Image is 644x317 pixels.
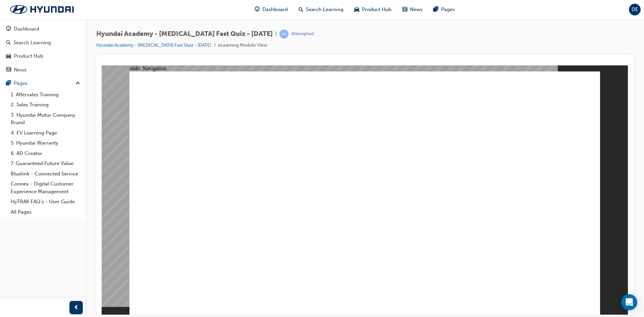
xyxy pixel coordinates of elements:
a: Hyundai Academy - [MEDICAL_DATA] Fast Quiz - [DATE] [96,42,211,48]
div: Attempted [291,31,314,37]
a: Bluelink - Connected Service [8,169,83,179]
button: DashboardSearch LearningProduct HubNews [3,21,83,77]
span: | [275,30,277,38]
li: eLearning Module View [218,42,267,49]
span: Hyundai Academy - [MEDICAL_DATA] Fast Quiz - [DATE] [96,30,273,38]
span: News [410,6,423,13]
div: Pages [14,80,28,87]
a: Search Learning [3,37,83,49]
a: search-iconSearch Learning [293,3,349,16]
div: Dashboard [14,25,39,33]
span: Dashboard [262,6,288,13]
a: 1. Aftersales Training [8,90,83,100]
div: Search Learning [13,39,51,47]
a: guage-iconDashboard [249,3,293,16]
span: up-icon [75,79,80,88]
a: car-iconProduct Hub [349,3,397,16]
span: prev-icon [74,304,79,312]
span: DE [632,6,638,13]
span: news-icon [402,5,407,14]
a: 6. AD Creator [8,148,83,159]
a: HyTRAK FAQ's - User Guide [8,197,83,207]
button: DE [629,4,641,15]
a: All Pages [8,207,83,217]
span: search-icon [299,5,303,14]
img: Trak [3,2,80,16]
button: Pages [3,77,83,90]
span: guage-icon [6,26,11,32]
span: guage-icon [255,5,260,14]
span: pages-icon [6,81,11,87]
a: Connex - Digital Customer Experience Management [8,179,83,197]
span: search-icon [6,40,11,46]
span: Pages [441,6,455,13]
a: pages-iconPages [428,3,460,16]
span: Search Learning [306,6,343,13]
a: 3. Hyundai Motor Company Brand [8,110,83,128]
span: learningRecordVerb_ATTEMPT-icon [279,30,288,39]
span: Product Hub [362,6,391,13]
a: 4. EV Learning Page [8,128,83,138]
div: Open Intercom Messenger [621,294,637,310]
a: 7. Guaranteed Future Value [8,158,83,169]
a: 5. Hyundai Warranty [8,138,83,148]
span: car-icon [6,53,11,59]
span: news-icon [6,67,11,73]
span: car-icon [354,5,359,14]
a: Dashboard [3,23,83,35]
span: pages-icon [433,5,438,14]
a: news-iconNews [397,3,428,16]
a: News [3,64,83,76]
div: News [14,66,26,74]
a: Product Hub [3,50,83,62]
div: Product Hub [14,52,43,60]
a: 2. Sales Training [8,100,83,110]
